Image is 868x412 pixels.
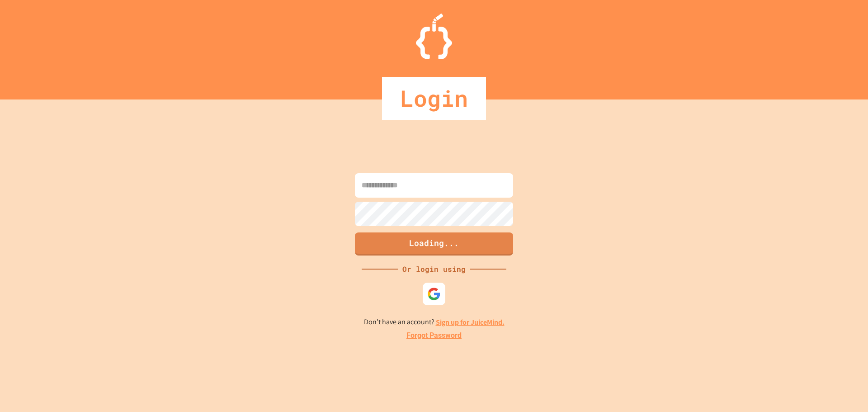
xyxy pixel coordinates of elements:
[382,77,486,120] div: Login
[364,317,505,328] p: Don't have an account?
[436,317,505,327] a: Sign up for JuiceMind.
[406,330,462,341] a: Forgot Password
[398,264,470,275] div: Or login using
[793,336,859,375] iframe: chat widget
[355,232,513,256] button: Loading...
[830,376,859,403] iframe: chat widget
[427,287,441,301] img: google-icon.svg
[416,14,452,59] img: Logo.svg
